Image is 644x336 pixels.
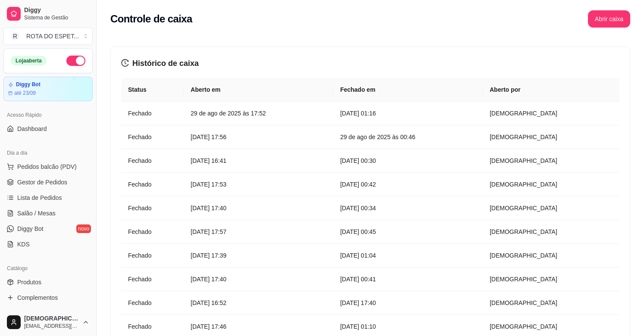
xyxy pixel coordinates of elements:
article: [DATE] 17:53 [191,180,326,189]
td: [DEMOGRAPHIC_DATA] [483,268,619,291]
article: [DATE] 17:40 [191,274,326,284]
td: [DEMOGRAPHIC_DATA] [483,196,619,220]
td: [DEMOGRAPHIC_DATA] [483,125,619,149]
button: [DEMOGRAPHIC_DATA][EMAIL_ADDRESS][DOMAIN_NAME] [3,312,93,333]
article: [DATE] 16:41 [191,156,326,165]
div: Dia a dia [3,146,93,160]
article: até 23/09 [14,90,36,96]
a: KDS [3,237,93,251]
td: [DEMOGRAPHIC_DATA] [483,102,619,125]
article: [DATE] 17:46 [191,322,326,331]
th: Status [121,78,184,102]
button: Pedidos balcão (PDV) [3,160,93,174]
span: Diggy [24,6,89,14]
article: [DATE] 01:10 [340,322,476,331]
span: history [121,59,129,67]
article: [DATE] 00:34 [340,203,476,213]
span: [DEMOGRAPHIC_DATA] [24,315,79,323]
article: Fechado [128,109,177,118]
span: Sistema de Gestão [24,14,89,21]
a: Lista de Pedidos [3,191,93,205]
td: [DEMOGRAPHIC_DATA] [483,173,619,196]
a: Salão / Mesas [3,206,93,220]
article: 29 de ago de 2025 às 00:46 [340,132,476,142]
a: DiggySistema de Gestão [3,3,93,24]
a: Complementos [3,291,93,305]
article: Fechado [128,322,177,331]
span: Lista de Pedidos [17,193,62,202]
a: Diggy Botaté 23/09 [3,77,93,101]
article: Fechado [128,203,177,213]
article: Fechado [128,298,177,308]
article: Fechado [128,180,177,189]
article: [DATE] 00:41 [340,274,476,284]
h2: Controle de caixa [110,12,192,26]
a: Dashboard [3,122,93,136]
td: [DEMOGRAPHIC_DATA] [483,149,619,173]
article: [DATE] 00:30 [340,156,476,165]
article: Fechado [128,227,177,236]
button: Select a team [3,28,93,45]
a: Produtos [3,275,93,289]
td: [DEMOGRAPHIC_DATA] [483,244,619,268]
span: Complementos [17,293,58,302]
a: Gestor de Pedidos [3,175,93,189]
article: [DATE] 01:16 [340,109,476,118]
a: Diggy Botnovo [3,222,93,236]
span: Gestor de Pedidos [17,178,67,187]
article: [DATE] 17:39 [191,251,326,260]
span: Salão / Mesas [17,209,56,218]
span: Diggy Bot [17,224,44,233]
div: Loja aberta [11,56,47,65]
span: KDS [17,240,30,249]
h3: Histórico de caixa [121,57,619,69]
article: [DATE] 01:04 [340,251,476,260]
button: Abrir caixa [588,10,630,28]
article: Fechado [128,251,177,260]
article: [DATE] 17:40 [191,203,326,213]
button: Alterar Status [66,56,85,66]
span: [EMAIL_ADDRESS][DOMAIN_NAME] [24,323,79,330]
th: Aberto por [483,78,619,102]
th: Fechado em [333,78,483,102]
th: Aberto em [184,78,333,102]
article: [DATE] 16:52 [191,298,326,308]
article: [DATE] 17:40 [340,298,476,308]
span: R [11,32,19,40]
td: [DEMOGRAPHIC_DATA] [483,291,619,315]
span: Produtos [17,278,41,286]
article: [DATE] 17:56 [191,132,326,142]
div: Catálogo [3,261,93,275]
div: Acesso Rápido [3,108,93,122]
td: [DEMOGRAPHIC_DATA] [483,220,619,244]
span: Pedidos balcão (PDV) [17,162,77,171]
article: 29 de ago de 2025 às 17:52 [191,109,326,118]
article: Fechado [128,156,177,165]
article: Fechado [128,132,177,142]
article: [DATE] 17:57 [191,227,326,236]
article: Diggy Bot [16,81,41,88]
article: [DATE] 00:45 [340,227,476,236]
span: Dashboard [17,124,47,133]
article: [DATE] 00:42 [340,180,476,189]
div: ROTA DO ESPET ... [26,32,79,40]
article: Fechado [128,274,177,284]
